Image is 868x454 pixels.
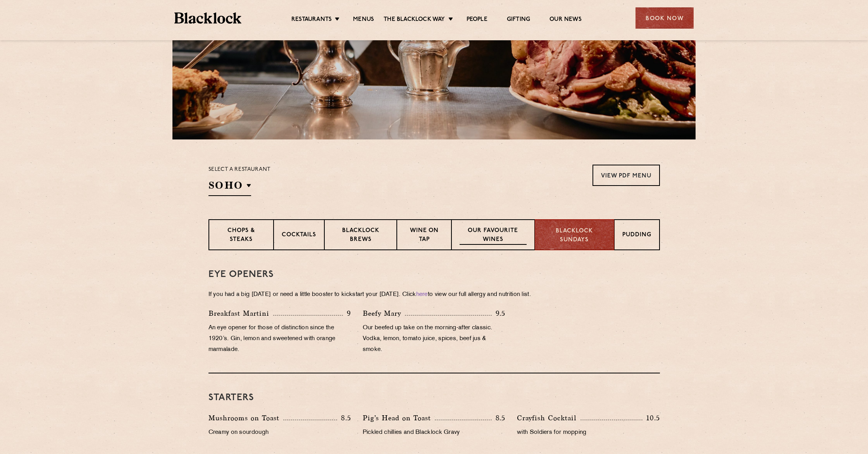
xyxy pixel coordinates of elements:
[208,413,283,423] p: Mushrooms on Toast
[549,16,582,24] a: Our News
[517,413,580,423] p: Crayfish Cocktail
[208,323,351,355] p: An eye opener for those of distinction since the 1920’s. Gin, lemon and sweetened with orange mar...
[363,308,405,319] p: Beefy Mary
[517,427,660,438] p: with Soldiers for mopping
[282,231,316,241] p: Cocktails
[291,16,332,24] a: Restaurants
[460,227,527,245] p: Our favourite wines
[332,227,389,245] p: Blacklock Brews
[217,227,265,245] p: Chops & Steaks
[208,289,660,300] p: If you had a big [DATE] or need a little booster to kickstart your [DATE]. Click to view our full...
[353,16,374,24] a: Menus
[543,227,606,244] p: Blacklock Sundays
[208,270,660,280] h3: Eye openers
[363,427,505,438] p: Pickled chillies and Blacklock Gravy
[208,308,273,319] p: Breakfast Martini
[208,179,251,196] h2: SOHO
[507,16,530,24] a: Gifting
[642,413,660,423] p: 10.5
[363,323,505,355] p: Our beefed up take on the morning-after classic. Vodka, lemon, tomato juice, spices, beef jus & s...
[174,12,241,24] img: BL_Textured_Logo-footer-cropped.svg
[363,413,435,423] p: Pig’s Head on Toast
[416,292,428,298] a: here
[208,393,660,403] h3: Starters
[384,16,445,24] a: The Blacklock Way
[492,308,506,318] p: 9.5
[208,427,351,438] p: Creamy on sourdough
[343,308,351,318] p: 9
[492,413,506,423] p: 8.5
[405,227,443,245] p: Wine on Tap
[467,16,487,24] a: People
[622,231,651,241] p: Pudding
[592,165,660,186] a: View PDF Menu
[208,165,271,175] p: Select a restaurant
[635,7,694,29] div: Book Now
[337,413,351,423] p: 8.5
